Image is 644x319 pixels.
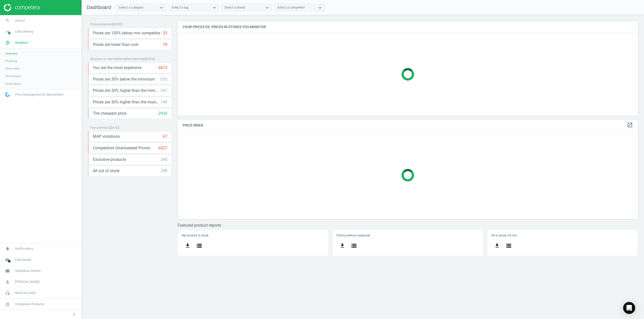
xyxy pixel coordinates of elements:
button: storage [503,240,514,252]
span: Price protection [90,23,112,26]
span: Prices are 30% higher than the minimum [93,88,160,93]
span: Competitors Unanswered Promo [93,145,150,151]
span: MAP violations [93,134,120,139]
span: Promotions [6,74,21,78]
span: Prices are 30% below the minimum [93,77,155,82]
span: Exclusive products [93,157,126,162]
span: Need our help? [15,291,36,295]
button: chevron_left [68,311,80,318]
span: Speedway Motors [15,269,41,273]
div: 245 [160,157,167,162]
div: 149 [160,99,167,105]
span: [PERSON_NAME] [15,280,39,284]
img: wGWNvw8QSZomAAAAABJRU5ErkJggg== [5,92,10,97]
button: get_app [337,240,348,252]
div: 67 [163,134,167,139]
div: 298 [160,168,167,174]
span: Prices are lower than cost [93,42,138,47]
div: 341 [160,88,167,93]
span: Search [15,18,25,23]
i: get_app [494,243,500,249]
div: 2934 [158,111,167,116]
button: get_app [491,240,503,252]
span: Data delivery [15,29,33,34]
img: ajHJNr6hYgQAAAAASUVORK5CYII= [4,4,39,11]
i: person [3,277,12,287]
span: Price Management & Optimization [15,92,63,97]
span: ( [DATE] ) [109,126,119,130]
i: notifications [3,244,12,253]
h3: Featured product reports [178,223,638,228]
div: 10 [163,42,167,47]
span: Notifications [15,246,33,251]
i: headset_mic [3,288,12,298]
span: Overview [6,51,18,55]
h5: My product in stock [182,234,324,237]
h4: Your prices vs. prices in stores you monitor [178,21,638,33]
span: Email alerts [6,82,21,86]
i: chevron_left [71,311,77,317]
span: Competera Products [15,302,44,306]
i: cloud_done [3,255,12,265]
i: storage [196,243,202,249]
div: 6427 [158,145,167,151]
span: Products [6,59,17,63]
div: Open Intercom Messenger [623,302,635,314]
i: pie_chart_outlined [3,38,12,47]
span: ( [DATE] ) [112,23,123,26]
div: Select a category [119,5,143,10]
span: The cheapest price [93,111,126,116]
i: open_in_new [627,122,633,128]
span: Price index [6,67,20,71]
h5: Promo without response [337,234,479,237]
span: ( [DATE] ) [144,57,155,61]
h4: Price Index [178,119,638,131]
a: open_in_new [627,122,633,129]
span: All out of stock [93,168,119,174]
span: Dashboard [87,4,111,10]
i: search [3,16,12,25]
span: Prices are 100% below min competitor [93,30,160,36]
button: storage [193,240,205,252]
button: storage [348,240,360,252]
span: Situation on the market before repricing [90,57,144,61]
i: timeline [3,27,12,36]
div: 33 [163,30,167,36]
h5: All in stock, i'm not [491,234,633,237]
span: You are the most expensive [93,65,141,71]
div: Select a competitor [277,5,305,10]
i: work [3,266,12,276]
div: Select a brand [224,5,245,10]
i: get_app [339,243,345,249]
div: 633 [160,77,167,82]
span: Data health [15,258,31,262]
span: Prices are 30% higher than the maximal [93,99,160,105]
div: Select a tag [172,5,188,10]
span: Pay attention [90,126,109,130]
div: 6672 [158,65,167,71]
i: get_app [185,243,191,249]
button: get_app [182,240,193,252]
i: storage [506,243,512,249]
span: Analytics [15,40,28,45]
i: storage [351,243,357,249]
